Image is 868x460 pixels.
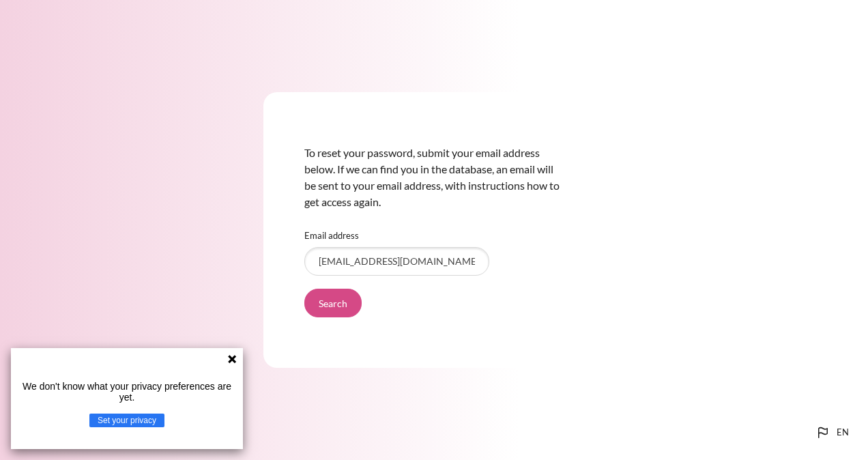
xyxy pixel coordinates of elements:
input: Search [304,289,362,317]
span: en [837,426,849,440]
label: Email address [304,230,359,241]
div: To reset your password, submit your email address below. If we can find you in the database, an e... [304,134,564,221]
button: Languages [809,419,854,446]
button: Set your privacy [89,414,164,427]
p: We don't know what your privacy preferences are yet. [16,381,237,403]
